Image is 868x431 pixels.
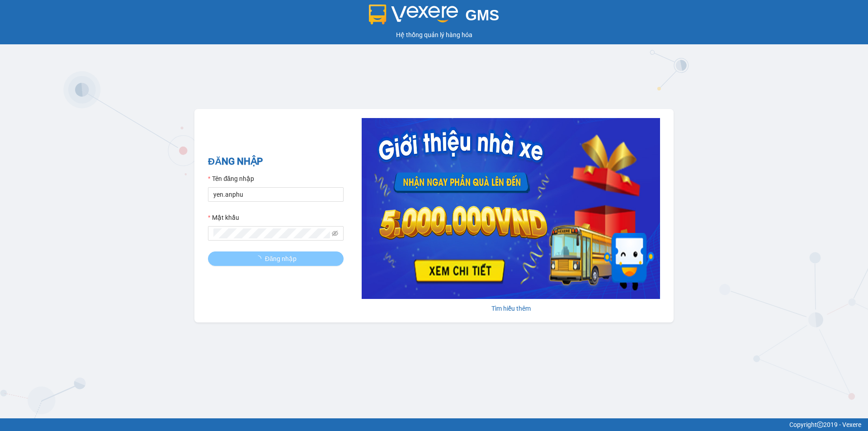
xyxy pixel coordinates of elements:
[208,174,254,184] label: Tên đăng nhập
[265,254,297,264] span: Đăng nhập
[7,420,861,430] div: Copyright 2019 - Vexere
[2,30,866,40] div: Hệ thống quản lý hàng hóa
[208,187,344,202] input: Tên đăng nhập
[817,422,823,428] span: copyright
[255,256,265,262] span: loading
[208,213,239,223] label: Mật khẩu
[369,14,500,21] a: GMS
[362,118,660,299] img: banner-0
[369,5,458,24] img: logo 2
[213,228,330,238] input: Mật khẩu
[332,230,338,237] span: eye-invisible
[208,251,344,266] button: Đăng nhập
[362,303,660,313] div: Tìm hiểu thêm
[465,7,499,24] span: GMS
[208,154,344,169] h2: ĐĂNG NHẬP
